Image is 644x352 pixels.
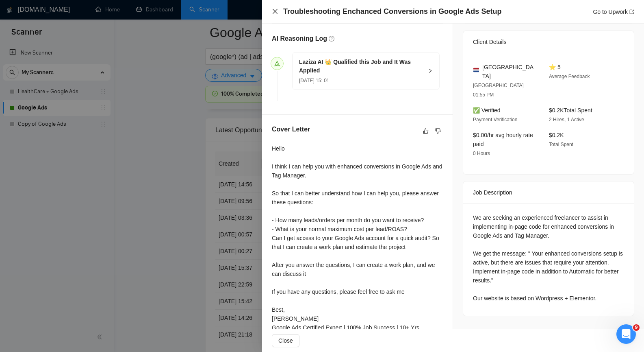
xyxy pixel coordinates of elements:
span: Total Spent [549,142,573,147]
span: [GEOGRAPHIC_DATA] 01:55 PM [473,83,524,98]
span: ⭐ 5 [549,64,561,70]
h5: Laziza AI 👑 Qualified this Job and It Was Applied [299,58,423,75]
span: [GEOGRAPHIC_DATA] [482,63,536,81]
span: like [423,128,429,134]
span: export [629,9,634,14]
div: We are seeking an experienced freelancer to assist in implementing in-page code for enhanced conv... [473,213,624,303]
span: [DATE] 15: 01 [299,78,329,83]
div: Client Details [473,31,624,53]
span: send [274,61,280,66]
span: $0.2K [549,132,564,138]
span: $0.00/hr avg hourly rate paid [473,132,533,147]
span: 2 Hires, 1 Active [549,117,584,122]
span: right [428,68,433,73]
span: Close [278,336,293,345]
div: Job Description [473,181,624,203]
span: 0 Hours [473,151,490,156]
h5: AI Reasoning Log [272,34,327,44]
span: $0.2K Total Spent [549,107,592,114]
img: 🇳🇱 [473,67,479,73]
span: Payment Verification [473,117,517,122]
button: Close [272,8,278,15]
button: like [421,126,431,136]
h5: Cover Letter [272,125,310,134]
a: Go to Upworkexport [593,9,634,15]
span: Average Feedback [549,74,590,79]
span: 9 [633,324,640,331]
span: ✅ Verified [473,107,501,114]
div: Hello I think I can help you with enhanced conversions in Google Ads and Tag Manager. So that I c... [272,144,443,341]
h4: Troubleshooting Enchanced Conversions in Google Ads Setup [283,7,501,17]
span: dislike [435,128,441,134]
button: Close [272,334,299,347]
span: close [272,8,278,15]
iframe: Intercom live chat [616,324,636,344]
button: dislike [433,126,443,136]
span: question-circle [329,36,334,42]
